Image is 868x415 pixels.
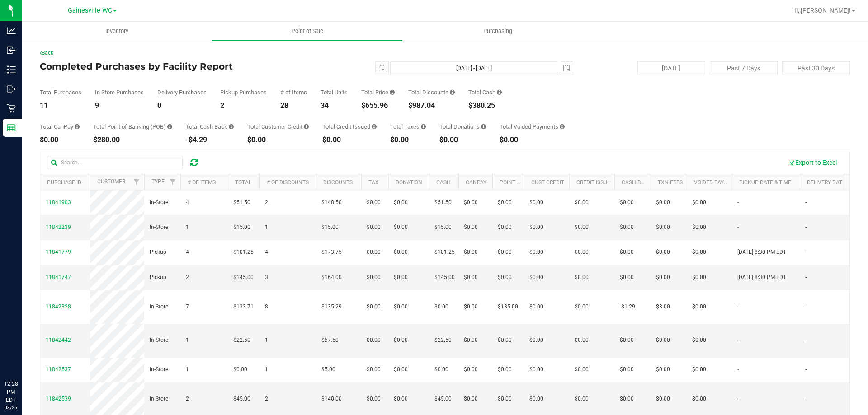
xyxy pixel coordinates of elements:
[9,343,36,370] iframe: Resource center
[560,62,573,75] span: select
[737,303,739,311] span: -
[93,27,141,35] span: Inventory
[434,336,452,345] span: $22.50
[656,223,670,232] span: $0.00
[265,336,268,345] span: 1
[575,365,589,374] span: $0.00
[321,336,339,345] span: $67.50
[46,366,71,373] span: 11842537
[737,198,739,207] span: -
[529,198,543,207] span: $0.00
[464,365,478,374] span: $0.00
[620,336,634,345] span: $0.00
[434,223,452,232] span: $15.00
[792,7,851,14] span: Hi, [PERSON_NAME]!
[692,395,706,403] span: $0.00
[394,395,408,403] span: $0.00
[436,179,451,186] a: Cash
[367,303,381,311] span: $0.00
[394,303,408,311] span: $0.00
[402,22,593,41] a: Purchasing
[575,395,589,403] span: $0.00
[40,136,80,144] div: $0.00
[322,124,377,130] div: Total Credit Issued
[560,124,565,130] i: Sum of all voided payment transaction amounts, excluding tips and transaction fees, for all purch...
[7,104,16,113] inline-svg: Retail
[439,136,486,144] div: $0.00
[321,198,342,207] span: $148.50
[40,89,81,95] div: Total Purchases
[46,224,71,230] span: 11842239
[322,136,377,144] div: $0.00
[500,124,565,130] div: Total Voided Payments
[321,273,342,282] span: $164.00
[692,365,706,374] span: $0.00
[498,365,512,374] span: $0.00
[737,395,739,403] span: -
[95,89,144,95] div: In Store Purchases
[805,248,807,256] span: -
[394,365,408,374] span: $0.00
[247,124,309,130] div: Total Customer Credit
[575,223,589,232] span: $0.00
[233,223,250,232] span: $15.00
[40,61,310,71] h4: Completed Purchases by Facility Report
[656,336,670,345] span: $0.00
[95,102,144,109] div: 9
[529,248,543,256] span: $0.00
[575,248,589,256] span: $0.00
[739,179,791,186] a: Pickup Date & Time
[394,273,408,282] span: $0.00
[434,273,455,282] span: $145.00
[439,124,486,130] div: Total Donations
[188,179,216,186] a: # of Items
[390,89,395,95] i: Sum of the total prices of all purchases in the date range.
[408,89,455,95] div: Total Discounts
[265,248,268,256] span: 4
[694,179,739,186] a: Voided Payment
[186,248,189,256] span: 4
[656,198,670,207] span: $0.00
[529,395,543,403] span: $0.00
[186,198,189,207] span: 4
[150,303,168,311] span: In-Store
[368,179,379,186] a: Tax
[498,336,512,345] span: $0.00
[737,365,739,374] span: -
[805,303,807,311] span: -
[157,89,207,95] div: Delivery Purchases
[151,178,165,185] a: Type
[212,22,402,41] a: Point of Sale
[394,336,408,345] span: $0.00
[280,89,307,95] div: # of Items
[575,273,589,282] span: $0.00
[464,223,478,232] span: $0.00
[150,365,168,374] span: In-Store
[46,199,71,205] span: 11841903
[692,248,706,256] span: $0.00
[233,273,254,282] span: $145.00
[321,395,342,403] span: $140.00
[235,179,251,186] a: Total
[575,336,589,345] span: $0.00
[367,223,381,232] span: $0.00
[620,273,634,282] span: $0.00
[267,179,309,186] a: # of Discounts
[7,84,16,93] inline-svg: Outbound
[367,365,381,374] span: $0.00
[321,365,335,374] span: $5.00
[805,336,807,345] span: -
[576,179,614,186] a: Credit Issued
[464,303,478,311] span: $0.00
[394,198,408,207] span: $0.00
[498,248,512,256] span: $0.00
[434,395,452,403] span: $45.00
[692,223,706,232] span: $0.00
[394,248,408,256] span: $0.00
[7,123,16,132] inline-svg: Reports
[167,124,172,130] i: Sum of the successful, non-voided point-of-banking payment transactions, both via payment termina...
[805,365,807,374] span: -
[394,223,408,232] span: $0.00
[434,303,448,311] span: $0.00
[620,198,634,207] span: $0.00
